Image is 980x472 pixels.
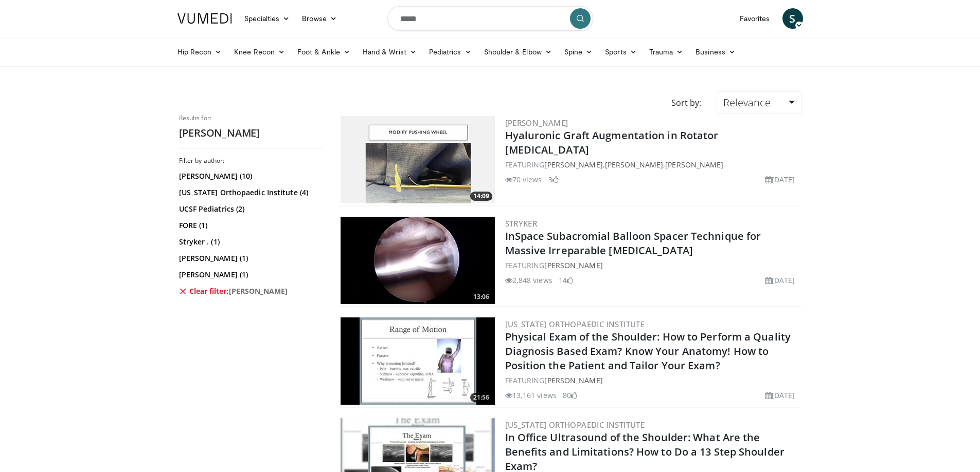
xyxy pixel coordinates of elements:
[505,330,791,372] a: Physical Exam of the Shoulder: How to Perform a Quality Diagnosis Based Exam? Know Your Anatomy! ...
[505,390,557,401] li: 13,161 views
[505,260,799,271] div: FEATURING
[505,275,553,286] li: 2,848 views
[341,317,495,405] a: 21:56
[179,270,320,280] a: [PERSON_NAME] (1)
[179,204,320,214] a: UCSF Pediatrics (2)
[291,42,357,62] a: Foot & Ankle
[238,8,296,29] a: Specialties
[505,118,568,128] a: [PERSON_NAME]
[228,42,291,62] a: Knee Recon
[765,275,795,286] li: [DATE]
[782,8,803,29] a: S
[179,187,320,198] a: [US_STATE] Orthopaedic Institute (4)
[341,116,495,203] a: 14:09
[544,375,602,385] a: [PERSON_NAME]
[559,275,573,286] li: 14
[544,260,602,270] a: [PERSON_NAME]
[179,253,320,263] a: [PERSON_NAME] (1)
[505,174,542,185] li: 70 views
[505,229,761,257] a: InSpace Subacromial Balloon Spacer Technique for Massive Irreparable [MEDICAL_DATA]
[179,126,323,140] h2: [PERSON_NAME]
[558,42,599,62] a: Spine
[341,217,495,304] a: 13:06
[544,160,602,169] a: [PERSON_NAME]
[505,375,799,386] div: FEATURING
[505,159,799,170] div: FEATURING , ,
[717,91,801,114] a: Relevance
[643,42,690,62] a: Trauma
[177,13,232,24] img: VuMedi Logo
[505,218,538,229] a: Stryker
[765,174,795,185] li: [DATE]
[229,286,288,296] span: [PERSON_NAME]
[179,237,320,247] a: Stryker . (1)
[599,42,643,62] a: Sports
[505,128,719,157] a: Hyaluronic Graft Augmentation in Rotator [MEDICAL_DATA]
[357,42,423,62] a: Hand & Wrist
[734,8,776,29] a: Favorites
[563,390,577,401] li: 80
[505,319,645,329] a: [US_STATE] Orthopaedic Institute
[470,192,492,201] span: 14:09
[387,6,593,31] input: Search topics, interventions
[341,116,495,203] img: 4ea01b77-b68e-4a04-941e-90b6eaf5b9bb.300x170_q85_crop-smart_upscale.jpg
[470,292,492,301] span: 13:06
[470,393,492,402] span: 21:56
[171,42,228,62] a: Hip Recon
[765,390,795,401] li: [DATE]
[665,160,723,169] a: [PERSON_NAME]
[179,157,323,165] h3: Filter by author:
[296,8,343,29] a: Browse
[664,91,709,114] div: Sort by:
[179,286,320,296] a: Clear filter:[PERSON_NAME]
[505,420,645,430] a: [US_STATE] Orthopaedic Institute
[179,114,323,122] p: Results for:
[341,317,495,405] img: ec663772-d786-4d44-ad01-f90553f64265.300x170_q85_crop-smart_upscale.jpg
[478,42,558,62] a: Shoulder & Elbow
[179,220,320,231] a: FORE (1)
[423,42,478,62] a: Pediatrics
[341,217,495,304] img: a5c6533e-0b4a-4946-9115-7e0be9b2cae6.300x170_q85_crop-smart_upscale.jpg
[548,174,559,185] li: 3
[179,171,320,181] a: [PERSON_NAME] (10)
[689,42,742,62] a: Business
[605,160,663,169] a: [PERSON_NAME]
[723,96,771,109] span: Relevance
